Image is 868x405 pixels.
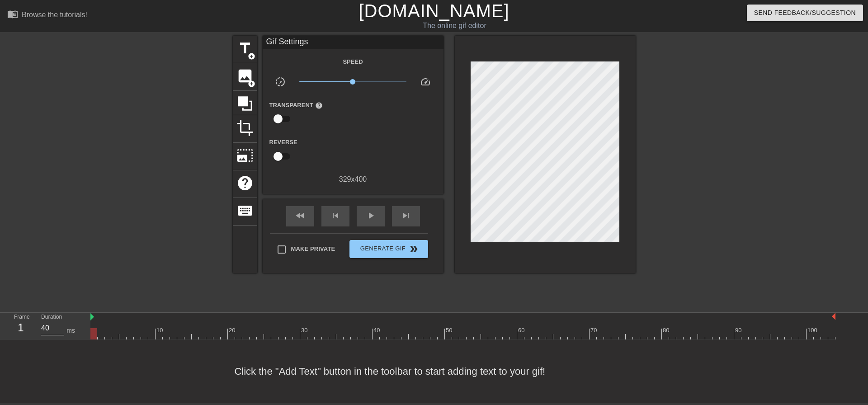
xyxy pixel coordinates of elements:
[156,326,165,335] div: 10
[14,320,28,336] div: 1
[41,315,62,320] label: Duration
[301,326,309,335] div: 30
[353,244,424,254] span: Generate Gif
[359,1,509,21] a: [DOMAIN_NAME]
[343,57,363,66] label: Speed
[236,40,254,57] span: title
[590,326,599,335] div: 70
[248,52,255,60] span: add_circle
[420,76,431,87] span: speed
[248,80,255,88] span: add_circle
[747,5,863,21] button: Send Feedback/Suggestion
[229,326,237,335] div: 20
[7,9,87,23] a: Browse the tutorials!
[294,20,615,31] div: The online gif editor
[408,244,419,254] span: double_arrow
[365,210,376,221] span: play_arrow
[373,326,382,335] div: 40
[236,174,254,192] span: help
[446,326,454,335] div: 50
[236,67,254,85] span: image
[263,36,443,49] div: Gif Settings
[263,174,443,185] div: 329 x 400
[269,101,323,110] label: Transparent
[291,245,335,254] span: Make Private
[832,313,835,320] img: bound-end.png
[236,119,254,137] span: crop
[330,210,341,221] span: skip_previous
[269,138,297,147] label: Reverse
[754,7,856,19] span: Send Feedback/Suggestion
[315,102,323,109] span: help
[275,76,286,87] span: slow_motion_video
[295,210,306,221] span: fast_rewind
[349,240,428,258] button: Generate Gif
[236,202,254,219] span: keyboard
[66,326,75,335] div: ms
[401,210,411,221] span: skip_next
[518,326,526,335] div: 60
[807,326,819,335] div: 100
[7,313,34,339] div: Frame
[7,9,18,19] span: menu_book
[22,11,87,19] div: Browse the tutorials!
[663,326,671,335] div: 80
[236,147,254,164] span: photo_size_select_large
[735,326,743,335] div: 90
